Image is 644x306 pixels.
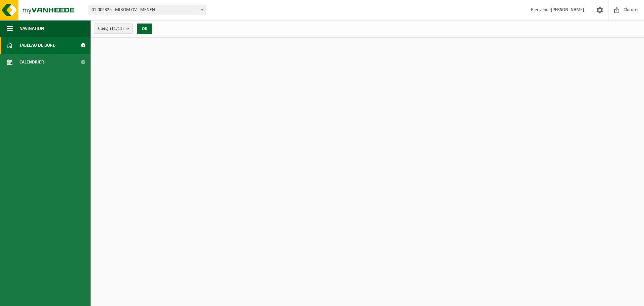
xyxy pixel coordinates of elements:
span: Navigation [19,20,44,37]
span: Tableau de bord [19,37,56,54]
button: Site(s)(11/11) [94,24,133,34]
button: OK [137,24,152,34]
span: Site(s) [98,24,124,34]
count: (11/11) [110,27,124,31]
span: 01-002325 - MIROM OV - MENEN [89,5,206,15]
strong: [PERSON_NAME] [551,7,584,12]
span: Calendrier [19,54,44,71]
span: 01-002325 - MIROM OV - MENEN [89,5,206,15]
